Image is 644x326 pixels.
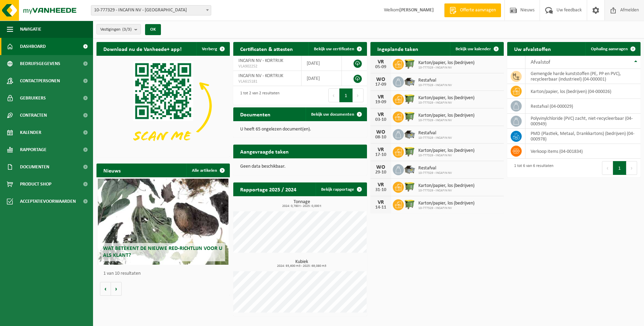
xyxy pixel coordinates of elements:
[96,164,127,177] h2: Nieuws
[374,188,388,192] div: 31-10
[20,55,60,72] span: Bedrijfsgegevens
[20,107,47,124] span: Contracten
[328,88,339,102] button: Previous
[374,100,388,105] div: 19-09
[370,42,425,55] h2: Ingeplande taken
[418,171,452,175] span: 10-777329 - INCAFIN NV
[374,65,388,70] div: 05-09
[456,47,491,51] span: Bekijk uw kalender
[404,111,416,122] img: WB-1100-HPE-GN-50
[374,112,388,117] div: VR
[233,182,303,196] h2: Rapportage 2025 / 2024
[404,58,416,70] img: WB-1100-HPE-GN-50
[418,113,474,118] span: Karton/papier, los (bedrijven)
[103,271,226,276] p: 1 van 10 resultaten
[237,88,279,103] div: 1 tot 2 van 2 resultaten
[238,64,296,69] span: VLA902252
[20,21,41,38] span: Navigatie
[626,161,637,175] button: Next
[613,161,626,175] button: 1
[404,128,416,140] img: WB-5000-GAL-GY-01
[98,179,229,265] a: Wat betekent de nieuwe RED-richtlijn voor u als klant?
[111,282,122,296] button: Volgende
[444,3,501,17] a: Offerte aanvragen
[399,8,434,13] strong: [PERSON_NAME]
[237,264,367,268] span: 2024: 93,600 m3 - 2025: 69,080 m3
[233,145,296,158] h2: Aangevraagde taken
[585,42,640,56] a: Ophaling aanvragen
[91,5,211,15] span: 10-777329 - INCAFIN NV - KORTRIJK
[418,154,474,158] span: 10-777329 - INCAFIN NV
[591,47,628,51] span: Ophaling aanvragen
[238,79,296,84] span: VLA615181
[353,88,364,102] button: Next
[511,160,553,176] div: 1 tot 6 van 6 resultaten
[20,193,76,210] span: Acceptatievoorwaarden
[418,183,474,189] span: Karton/papier, los (bedrijven)
[237,260,367,268] h3: Kubiek
[418,118,474,123] span: 10-777329 - INCAFIN NV
[374,170,388,175] div: 29-10
[418,148,474,154] span: Karton/papier, los (bedrijven)
[418,130,452,136] span: Restafval
[20,90,46,107] span: Gebruikers
[96,56,230,156] img: Download de VHEPlus App
[96,24,141,34] button: Vestigingen(3/3)
[316,182,366,196] a: Bekijk rapportage
[374,82,388,87] div: 17-09
[20,158,49,176] span: Documenten
[374,182,388,188] div: VR
[374,200,388,205] div: VR
[404,163,416,175] img: WB-5000-GAL-GY-01
[20,141,47,158] span: Rapportage
[525,99,641,114] td: restafval (04-000029)
[240,127,360,132] p: U heeft 65 ongelezen document(en).
[233,42,300,55] h2: Certificaten & attesten
[525,129,641,144] td: PMD (Plastiek, Metaal, Drankkartons) (bedrijven) (04-000978)
[404,198,416,210] img: WB-1100-HPE-GN-50
[103,246,222,258] span: Wat betekent de nieuwe RED-richtlijn voor u als klant?
[404,93,416,105] img: WB-1100-HPE-GN-50
[525,114,641,129] td: polyvinylchloride (PVC) zacht, niet-recycleerbaar (04-000949)
[238,58,283,63] span: INCAFIN NV - KORTRIJK
[240,164,360,169] p: Geen data beschikbaar.
[418,60,474,66] span: Karton/papier, los (bedrijven)
[196,42,229,56] button: Verberg
[525,84,641,99] td: karton/papier, los (bedrijven) (04-000026)
[100,282,111,296] button: Vorige
[237,204,367,208] span: 2024: 0,780 t - 2025: 0,000 t
[418,206,474,210] span: 10-777329 - INCAFIN NV
[404,75,416,87] img: WB-5000-GAL-GY-01
[374,129,388,135] div: WO
[311,112,354,117] span: Bekijk uw documenten
[306,107,366,121] a: Bekijk uw documenten
[374,153,388,157] div: 17-10
[374,94,388,100] div: VR
[20,72,60,90] span: Contactpersonen
[507,42,558,55] h2: Uw afvalstoffen
[404,181,416,192] img: WB-1100-HPE-GN-50
[20,38,46,55] span: Dashboard
[418,95,474,101] span: Karton/papier, los (bedrijven)
[525,144,641,159] td: verkoop items (04-001834)
[525,69,641,84] td: gemengde harde kunststoffen (PE, PP en PVC), recycleerbaar (industrieel) (04-000001)
[374,165,388,170] div: WO
[374,147,388,153] div: VR
[145,24,161,35] button: OK
[238,73,283,78] span: INCAFIN NV - KORTRIJK
[91,6,211,15] span: 10-777329 - INCAFIN NV - KORTRIJK
[418,101,474,105] span: 10-777329 - INCAFIN NV
[418,201,474,206] span: Karton/papier, los (bedrijven)
[339,88,353,102] button: 1
[374,205,388,210] div: 14-11
[374,117,388,122] div: 03-10
[418,166,452,171] span: Restafval
[602,161,613,175] button: Previous
[20,176,51,193] span: Product Shop
[418,83,452,87] span: 10-777329 - INCAFIN NV
[418,66,474,70] span: 10-777329 - INCAFIN NV
[374,77,388,82] div: WO
[308,42,366,56] a: Bekijk uw certificaten
[531,60,550,65] span: Afvalstof
[100,24,132,35] span: Vestigingen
